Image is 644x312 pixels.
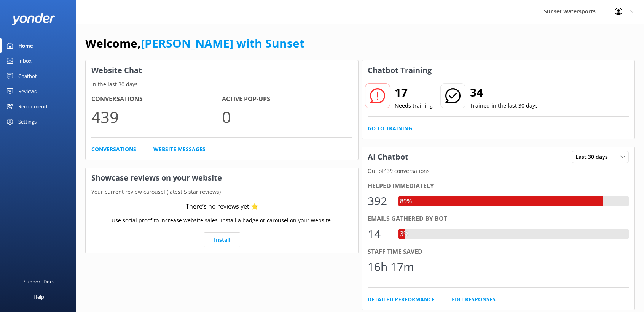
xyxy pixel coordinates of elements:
div: 392 [368,192,391,210]
a: [PERSON_NAME] with Sunset [141,35,304,51]
h3: AI Chatbot [362,147,414,167]
a: Detailed Performance [368,295,435,304]
img: yonder-white-logo.png [11,13,55,25]
div: Help [33,289,44,304]
h4: Conversations [91,94,222,104]
div: 16h 17m [368,258,414,276]
h3: Website Chat [86,60,358,80]
div: Settings [18,114,37,129]
a: Go to Training [368,124,412,133]
a: Website Messages [153,145,206,154]
p: Your current review carousel (latest 5 star reviews) [86,188,358,196]
h2: 17 [395,83,433,101]
h2: 34 [470,83,538,101]
div: Recommend [18,99,47,114]
p: Use social proof to increase website sales. Install a badge or carousel on your website. [112,216,332,225]
div: 3% [398,229,410,239]
div: Chatbot [18,68,37,84]
a: Install [204,232,240,247]
p: Needs training [395,101,433,110]
div: 89% [398,196,414,206]
span: Last 30 days [575,153,612,161]
div: 14 [368,225,391,243]
h4: Active Pop-ups [222,94,352,104]
div: Support Docs [24,274,54,289]
p: Trained in the last 30 days [470,101,538,110]
p: In the last 30 days [86,80,358,89]
p: 439 [91,104,222,130]
div: Inbox [18,53,32,68]
div: Home [18,38,33,53]
a: Edit Responses [452,295,496,304]
div: Staff time saved [368,247,629,257]
div: Emails gathered by bot [368,214,629,224]
div: Helped immediately [368,181,629,191]
p: Out of 439 conversations [362,167,634,175]
h1: Welcome, [85,34,304,52]
a: Conversations [91,145,136,154]
h3: Chatbot Training [362,60,437,80]
div: There’s no reviews yet ⭐ [186,202,258,212]
h3: Showcase reviews on your website [86,168,358,188]
div: Reviews [18,84,37,99]
p: 0 [222,104,352,130]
